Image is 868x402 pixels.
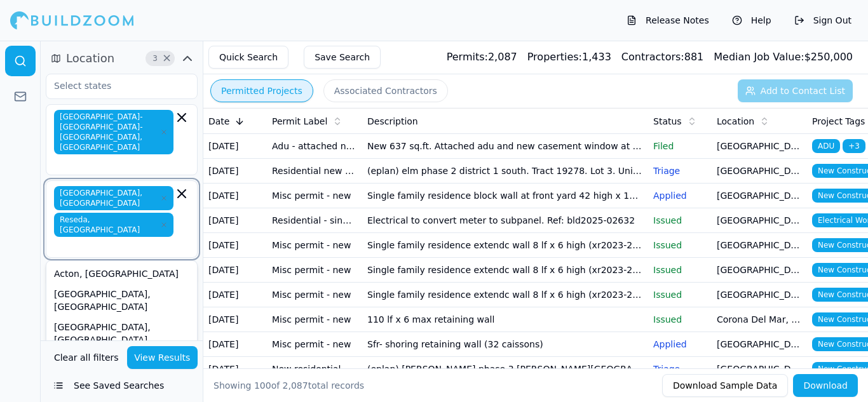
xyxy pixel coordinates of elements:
[203,233,267,258] td: [DATE]
[362,184,648,208] td: Single family residence block wall at front yard 42 high x 18 lf inside p/l *i25-5729*
[362,332,648,357] td: Sfr- shoring retaining wall (32 caissons)
[362,134,648,159] td: New 637 sq.ft. Attached adu and new casement window at main home
[203,357,267,382] td: [DATE]
[712,233,807,258] td: [GEOGRAPHIC_DATA], [GEOGRAPHIC_DATA]
[203,307,267,332] td: [DATE]
[362,208,648,233] td: Electrical to convert meter to subpanel. Ref: bld2025-02632
[653,164,707,177] p: Triage
[49,264,194,284] div: Acton, [GEOGRAPHIC_DATA]
[46,374,198,397] button: See Saved Searches
[712,283,807,307] td: [GEOGRAPHIC_DATA], [GEOGRAPHIC_DATA]
[66,50,114,67] span: Location
[362,357,648,382] td: (eplan) [PERSON_NAME] phase 3 [PERSON_NAME][GEOGRAPHIC_DATA]. Tract 19216. Lot 1. Units 104 105. ...
[653,140,707,152] p: Filed
[653,363,707,375] p: Triage
[362,307,648,332] td: 110 lf x 6 max retaining wall
[812,139,840,153] span: ADU
[362,283,648,307] td: Single family residence extendc wall 8 lf x 6 high (xr2023-2218)
[712,208,807,233] td: [GEOGRAPHIC_DATA], [GEOGRAPHIC_DATA]
[203,208,267,233] td: [DATE]
[267,184,362,208] td: Misc permit - new
[653,189,707,202] p: Applied
[267,283,362,307] td: Misc permit - new
[203,258,267,283] td: [DATE]
[726,10,778,30] button: Help
[653,313,707,326] p: Issued
[362,159,648,184] td: (eplan) elm phase 2 district 1 south. Tract 19278. Lot 3. Units 54-59. 1 production 6-plex. Build...
[843,139,865,153] span: + 3
[267,233,362,258] td: Misc permit - new
[46,260,198,386] div: Suggestions
[46,74,181,97] input: Select states
[712,134,807,159] td: [GEOGRAPHIC_DATA], [GEOGRAPHIC_DATA]
[54,186,173,210] span: [GEOGRAPHIC_DATA], [GEOGRAPHIC_DATA]
[447,50,517,65] div: 2,087
[447,51,488,63] span: Permits:
[149,52,161,65] span: 3
[712,332,807,357] td: [GEOGRAPHIC_DATA], [GEOGRAPHIC_DATA]
[203,134,267,159] td: [DATE]
[621,50,703,65] div: 881
[717,115,754,128] span: Location
[712,307,807,332] td: Corona Del Mar, [GEOGRAPHIC_DATA]
[527,50,611,65] div: 1,433
[362,258,648,283] td: Single family residence extendc wall 8 lf x 6 high (xr2023-2218)
[214,379,364,392] div: Showing of total records
[267,159,362,184] td: Residential new condominium pc - 20 10 5 5
[662,374,788,397] button: Download Sample Data
[362,233,648,258] td: Single family residence extendc wall 8 lf x 6 high (xr2023-2218)
[162,55,172,62] span: Clear Location filters
[267,307,362,332] td: Misc permit - new
[712,258,807,283] td: [GEOGRAPHIC_DATA], [GEOGRAPHIC_DATA]
[203,332,267,357] td: [DATE]
[812,115,865,128] span: Project Tags
[267,208,362,233] td: Residential - single family
[208,46,288,69] button: Quick Search
[653,239,707,251] p: Issued
[283,380,308,391] span: 2,087
[793,374,858,397] button: Download
[653,115,682,128] span: Status
[272,115,327,128] span: Permit Label
[267,134,362,159] td: Adu - attached new construction (not conversion)
[620,10,715,30] button: Release Notes
[304,46,381,69] button: Save Search
[714,50,853,65] div: $ 250,000
[267,357,362,382] td: New residential construction permit
[51,346,122,369] button: Clear all filters
[653,288,707,301] p: Issued
[621,51,684,63] span: Contractors:
[203,159,267,184] td: [DATE]
[203,283,267,307] td: [DATE]
[46,48,198,69] button: Location3Clear Location filters
[267,258,362,283] td: Misc permit - new
[210,79,313,102] button: Permitted Projects
[323,79,448,102] button: Associated Contractors
[127,346,198,369] button: View Results
[254,380,271,391] span: 100
[203,184,267,208] td: [DATE]
[653,264,707,276] p: Issued
[712,357,807,382] td: [GEOGRAPHIC_DATA], [GEOGRAPHIC_DATA]
[54,213,173,237] span: Reseda, [GEOGRAPHIC_DATA]
[714,51,804,63] span: Median Job Value:
[653,214,707,227] p: Issued
[653,338,707,351] p: Applied
[367,115,418,128] span: Description
[208,115,229,128] span: Date
[49,284,194,317] div: [GEOGRAPHIC_DATA], [GEOGRAPHIC_DATA]
[527,51,582,63] span: Properties:
[267,332,362,357] td: Misc permit - new
[54,110,173,154] span: [GEOGRAPHIC_DATA]-[GEOGRAPHIC_DATA]-[GEOGRAPHIC_DATA], [GEOGRAPHIC_DATA]
[788,10,858,30] button: Sign Out
[712,184,807,208] td: [GEOGRAPHIC_DATA], [GEOGRAPHIC_DATA]
[712,159,807,184] td: [GEOGRAPHIC_DATA], [GEOGRAPHIC_DATA]
[49,317,194,350] div: [GEOGRAPHIC_DATA], [GEOGRAPHIC_DATA]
